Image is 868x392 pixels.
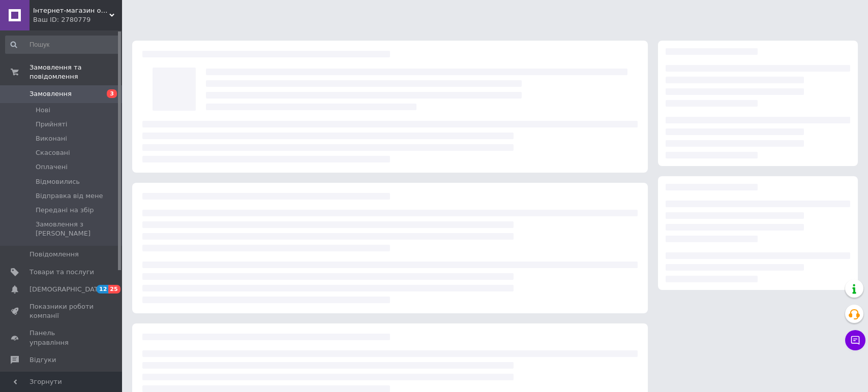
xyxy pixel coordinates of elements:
[5,36,119,54] input: Пошук
[29,355,56,365] span: Відгуки
[33,6,109,15] span: Інтернет-магазин одягу та взуття Bebest-Style
[36,120,67,129] span: Прийняті
[36,134,67,143] span: Виконані
[33,15,122,24] div: Ваш ID: 2780779
[29,89,72,99] span: Замовлення
[107,89,117,98] span: 3
[97,285,108,293] span: 12
[29,329,94,347] span: Панель управління
[29,302,94,320] span: Показники роботи компанії
[845,330,865,350] button: Чат з покупцем
[36,162,68,172] span: Оплачені
[29,250,79,259] span: Повідомлення
[29,63,122,81] span: Замовлення та повідомлення
[108,285,120,293] span: 25
[29,268,94,277] span: Товари та послуги
[29,285,105,294] span: [DEMOGRAPHIC_DATA]
[36,220,118,238] span: Замовлення з [PERSON_NAME]
[36,206,94,215] span: Передані на збір
[36,106,50,115] span: Нові
[36,177,80,186] span: Відмовились
[36,148,70,157] span: Скасовані
[36,191,103,201] span: Відправка від мене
